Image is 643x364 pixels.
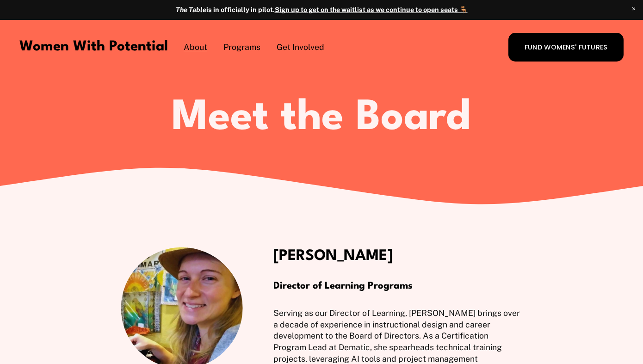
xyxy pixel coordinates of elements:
[277,41,324,54] a: folder dropdown
[19,40,168,54] a: Women With Potential
[172,98,471,139] span: Meet the Board
[223,42,260,53] span: Programs
[273,247,522,265] h3: [PERSON_NAME]
[184,42,207,53] span: About
[277,42,324,53] span: Get Involved
[508,33,624,62] a: FUND WOMENS' FUTURES
[275,6,468,13] a: Sign up to get on the waitlist as we continue to open seats 🪑
[223,41,260,54] a: folder dropdown
[184,41,207,54] a: folder dropdown
[176,6,275,13] strong: is in officially in pilot.
[273,280,522,293] h4: Director of Learning Programs
[176,6,206,13] em: The Table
